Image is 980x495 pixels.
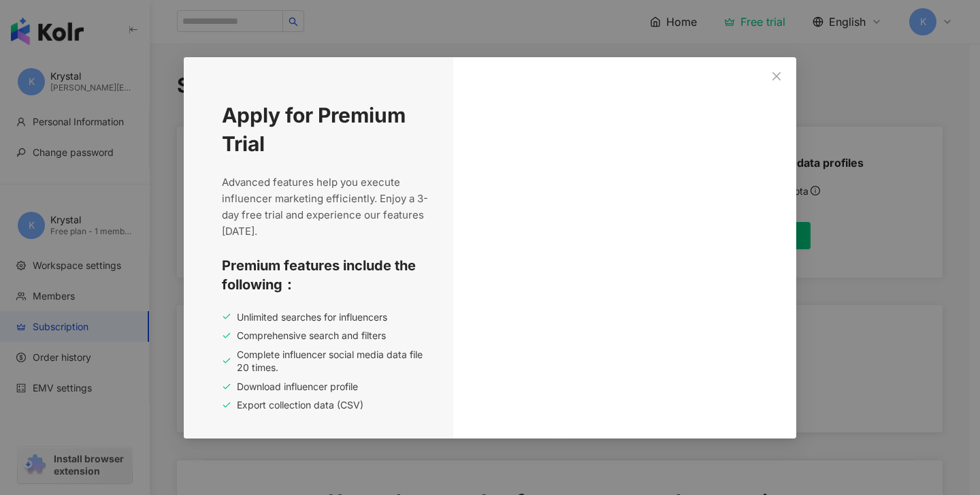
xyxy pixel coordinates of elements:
span: Premium features include the following： [222,256,429,294]
span: Apply for Premium Trial [222,101,429,158]
div: Export collection data (CSV) [222,398,429,412]
button: Close [763,63,790,90]
div: Unlimited searches for influencers [222,310,429,324]
div: Complete influencer social media data file 20 times. [222,348,429,374]
div: Comprehensive search and filters [222,329,429,342]
span: close [771,71,782,82]
span: Advanced features help you execute influencer marketing efficiently. Enjoy a 3-day free trial and... [222,174,429,240]
div: Download influencer profile [222,380,429,394]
